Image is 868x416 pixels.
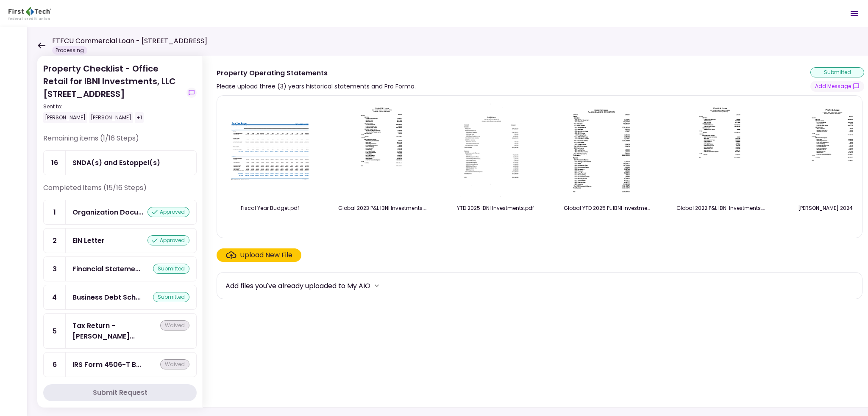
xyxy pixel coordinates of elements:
a: 1Organization Documents for Borrowing Entityapproved [43,200,197,225]
div: Please upload three (3) years historical statements and Pro Forma. [217,81,416,91]
div: 1 [44,200,66,224]
div: Global YTD 2025 PL IBNI Investments.pdf [564,204,653,212]
div: Fiscal Year Budget.pdf [225,204,314,212]
div: 16 [44,151,66,175]
div: 3 [44,257,66,281]
div: EIN Letter [72,235,105,246]
div: Completed items (15/16 Steps) [43,183,197,200]
button: Submit Request [43,384,197,401]
div: waived [160,320,189,331]
button: show-messages [186,88,197,98]
button: more [370,279,383,292]
div: 5 [44,314,66,348]
div: waived [160,359,189,369]
div: submitted [153,292,189,302]
a: 5Tax Return - Borrowerwaived [43,313,197,349]
h1: FTFCU Commercial Loan - [STREET_ADDRESS] [52,36,207,46]
a: 4Business Debt Schedulesubmitted [43,285,197,310]
div: [PERSON_NAME] [89,112,133,123]
div: Global 2022 P&L IBNI Investments.pdf [676,204,765,212]
div: 6 [44,353,66,377]
div: Tax Return - Borrower [72,320,160,342]
div: Add files you've already uploaded to My AIO [225,281,370,291]
div: submitted [153,264,189,274]
img: Partner icon [8,7,51,20]
div: Organization Documents for Borrowing Entity [72,207,143,218]
div: Property Checklist - Office Retail for IBNI Investments, LLC [STREET_ADDRESS] [43,62,183,123]
div: Business Debt Schedule [72,292,141,303]
div: [PERSON_NAME] [43,112,87,123]
a: 6IRS Form 4506-T Borrowerwaived [43,352,197,377]
div: YTD 2025 IBNI Investments.pdf [451,204,540,212]
button: Open menu [844,3,865,24]
div: Property Operating Statements [217,68,416,78]
a: 2EIN Letterapproved [43,228,197,253]
div: Sent to: [43,103,183,110]
div: 2 [44,229,66,253]
span: Click here to upload the required document [217,248,301,262]
div: Submit Request [93,388,147,398]
a: 16SNDA(s) and Estoppel(s) [43,150,197,175]
div: approved [147,207,189,217]
a: 3Financial Statement - Borrowersubmitted [43,256,197,281]
div: approved [147,235,189,245]
div: Processing [52,46,87,55]
div: IRS Form 4506-T Borrower [72,359,141,370]
div: submitted [810,67,864,77]
button: show-messages [810,81,864,92]
div: 4 [44,285,66,309]
div: Global 2023 P&L IBNI Investments.pdf [338,204,427,212]
div: Upload New File [240,250,292,260]
div: Remaining items (1/16 Steps) [43,133,197,150]
div: +1 [135,112,144,123]
div: SNDA(s) and Estoppel(s) [72,157,160,168]
div: Financial Statement - Borrower [72,264,140,274]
